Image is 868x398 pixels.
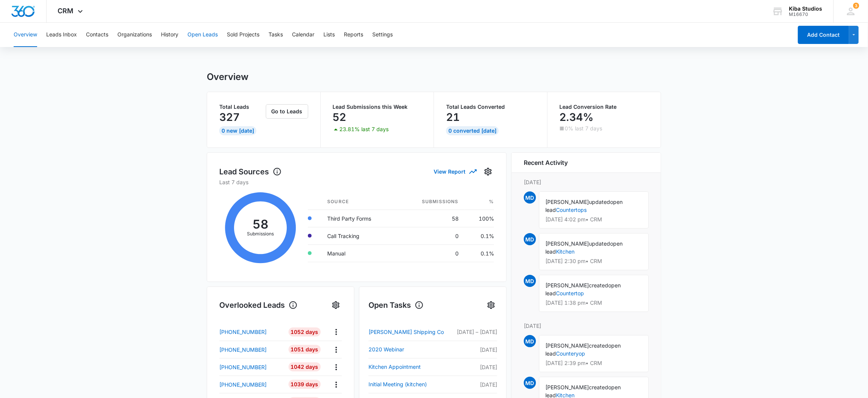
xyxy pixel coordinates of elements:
button: Actions [330,379,342,390]
p: [PHONE_NUMBER] [219,381,267,389]
a: Countertop [556,290,584,296]
div: account id [789,12,823,17]
button: Settings [330,299,342,311]
span: created [589,282,608,288]
button: Organizations [117,23,152,47]
button: Actions [330,344,342,356]
h1: Open Tasks [368,299,424,311]
span: [PERSON_NAME] [545,384,589,390]
button: Overview [14,23,37,47]
span: [PERSON_NAME] [545,342,589,349]
div: 1051 Days [289,345,321,354]
button: Leads Inbox [46,23,77,47]
button: Actions [330,361,342,373]
span: MD [524,191,536,204]
p: [DATE] [452,381,497,389]
td: 0 [398,227,465,244]
a: [PHONE_NUMBER] [219,328,283,336]
p: [PHONE_NUMBER] [219,328,267,336]
button: Settings [372,23,393,47]
button: History [161,23,178,47]
button: Settings [485,299,497,311]
p: [PHONE_NUMBER] [219,346,267,354]
span: MD [524,233,536,245]
span: created [589,384,608,390]
td: Manual [321,244,398,262]
td: Third Party Forms [321,210,398,227]
span: created [589,342,608,349]
p: [PHONE_NUMBER] [219,363,267,371]
a: Kitchen [556,248,575,255]
button: Calendar [292,23,314,47]
a: Countertops [556,207,587,213]
p: [DATE] 2:30 pm • CRM [545,259,642,264]
button: Contacts [86,23,108,47]
p: [DATE] 2:39 pm • CRM [545,360,642,366]
td: 100% [465,210,494,227]
span: [PERSON_NAME] [545,199,589,205]
a: Initial Meeting (kitchen) [368,380,452,389]
span: 3 [853,3,859,9]
p: 21 [446,111,460,123]
div: account name [789,6,823,12]
p: [DATE] [452,346,497,354]
div: notifications count [853,3,859,9]
a: [PHONE_NUMBER] [219,346,283,354]
span: updated [589,240,610,247]
button: Go to Leads [266,104,308,119]
td: 0.1% [465,244,494,262]
h1: Lead Sources [219,166,282,177]
p: [DATE] – [DATE] [452,328,497,336]
button: Add Contact [798,26,849,44]
p: 0% last 7 days [565,126,603,131]
a: [PERSON_NAME] Shipping Co [368,327,452,337]
th: Source [321,194,398,210]
p: Last 7 days [219,178,494,186]
p: 52 [333,111,347,123]
td: 0.1% [465,227,494,244]
button: Reports [344,23,363,47]
td: 58 [398,210,465,227]
span: [PERSON_NAME] [545,240,589,247]
p: [DATE] 1:38 pm • CRM [545,300,642,306]
p: Lead Submissions this Week [333,104,422,110]
div: 0 Converted [DATE] [446,126,499,135]
div: 0 New [DATE] [219,126,256,135]
span: CRM [58,7,74,15]
button: Sold Projects [227,23,259,47]
p: 23.81% last 7 days [340,127,389,132]
span: [PERSON_NAME] [545,282,589,288]
p: [DATE] 4:02 pm • CRM [545,217,642,222]
th: % [465,194,494,210]
button: Open Leads [187,23,218,47]
button: Actions [330,326,342,338]
h1: Overlooked Leads [219,299,298,311]
span: MD [524,275,536,287]
td: Call Tracking [321,227,398,244]
div: 1039 Days [289,380,321,389]
a: [PHONE_NUMBER] [219,363,283,371]
p: [DATE] [452,363,497,371]
a: Counteryop [556,350,585,357]
span: MD [524,335,536,347]
span: MD [524,377,536,389]
a: 2020 Webinar [368,345,452,354]
td: 0 [398,244,465,262]
h1: Overview [207,71,248,83]
p: Lead Conversion Rate [560,104,649,110]
p: [DATE] [524,178,649,186]
h6: Recent Activity [524,158,568,167]
p: Total Leads [219,104,264,110]
button: Settings [482,166,494,178]
span: updated [589,199,610,205]
a: [PHONE_NUMBER] [219,381,283,389]
div: 1042 Days [289,362,321,371]
p: 327 [219,111,240,123]
a: Kitchen Appointment [368,362,452,371]
a: Go to Leads [266,108,308,114]
th: Submissions [398,194,465,210]
p: [DATE] [524,322,649,330]
button: Tasks [269,23,283,47]
p: Total Leads Converted [446,104,535,110]
button: View Report [434,165,476,178]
